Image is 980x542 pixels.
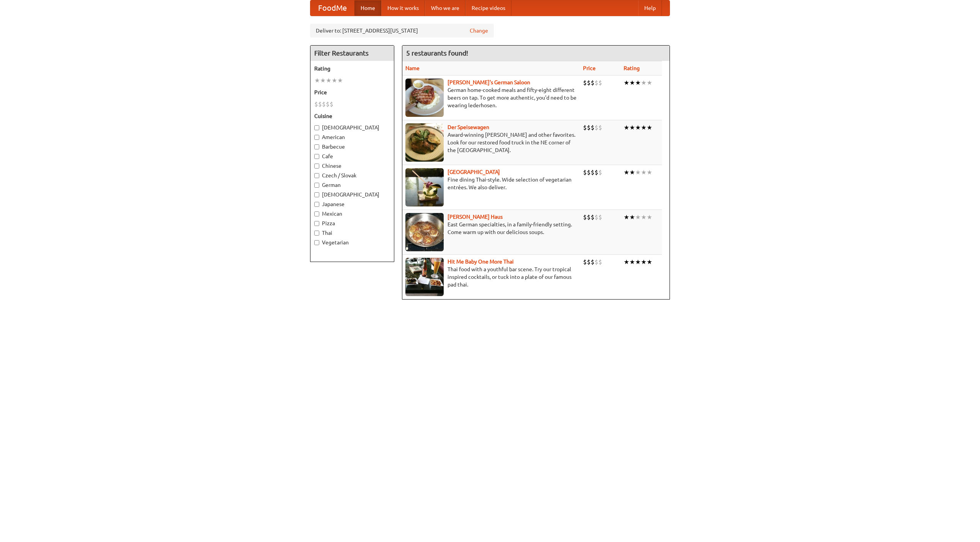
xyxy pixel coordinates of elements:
li: ★ [647,168,652,177]
li: ★ [641,213,647,221]
li: $ [587,123,591,132]
li: ★ [647,79,652,87]
li: ★ [635,79,641,87]
input: Vegetarian [314,240,319,245]
label: Mexican [314,210,390,218]
li: $ [595,79,598,87]
img: satay.jpg [405,168,444,206]
li: $ [595,258,598,266]
h5: Cuisine [314,112,390,120]
li: $ [591,79,595,87]
li: $ [598,123,602,132]
img: speisewagen.jpg [405,123,444,162]
li: ★ [629,168,635,177]
a: Who we are [425,0,465,16]
a: Hit Me Baby One More Thai [448,259,514,265]
a: Change [470,27,488,34]
label: Barbecue [314,143,390,151]
input: American [314,135,319,140]
p: German home-cooked meals and fifty-eight different beers on tap. To get more authentic, you'd nee... [405,86,577,109]
div: Deliver to: [STREET_ADDRESS][US_STATE] [310,24,494,38]
label: German [314,181,390,189]
li: ★ [629,258,635,266]
h4: Filter Restaurants [310,46,394,61]
li: ★ [624,258,629,266]
p: East German specialties, in a family-friendly setting. Come warm up with our delicious soups. [405,221,577,236]
li: $ [595,168,598,177]
li: $ [595,213,598,221]
h5: Rating [314,65,390,72]
label: Vegetarian [314,239,390,246]
li: ★ [624,168,629,177]
li: ★ [635,258,641,266]
img: babythai.jpg [405,258,444,296]
li: $ [587,79,591,87]
input: Barbecue [314,144,319,149]
a: Recipe videos [465,0,511,16]
p: Fine dining Thai-style. Wide selection of vegetarian entrées. We also deliver. [405,176,577,191]
input: [DEMOGRAPHIC_DATA] [314,125,319,130]
a: [PERSON_NAME]'s German Saloon [448,79,530,85]
li: ★ [647,123,652,132]
input: [DEMOGRAPHIC_DATA] [314,192,319,197]
li: $ [591,123,595,132]
li: ★ [635,123,641,132]
li: ★ [337,76,343,85]
a: [PERSON_NAME] Haus [448,214,503,220]
li: $ [583,213,587,221]
li: $ [314,100,318,108]
li: $ [587,168,591,177]
li: ★ [641,258,647,266]
p: Thai food with a youthful bar scene. Try our tropical inspired cocktails, or tuck into a plate of... [405,265,577,288]
li: $ [330,100,333,108]
li: ★ [641,123,647,132]
a: Rating [624,65,640,71]
li: $ [591,258,595,266]
li: $ [587,213,591,221]
b: Der Speisewagen [448,124,489,130]
label: American [314,133,390,141]
li: ★ [647,258,652,266]
li: ★ [635,213,641,221]
li: ★ [314,76,320,85]
p: Award-winning [PERSON_NAME] and other favorites. Look for our restored food truck in the NE corne... [405,131,577,154]
li: ★ [641,168,647,177]
li: ★ [629,123,635,132]
li: ★ [624,79,629,87]
a: [GEOGRAPHIC_DATA] [448,169,500,175]
a: Home [354,0,381,16]
img: kohlhaus.jpg [405,213,444,251]
a: Price [583,65,596,71]
li: $ [598,258,602,266]
label: Czech / Slovak [314,172,390,179]
label: Thai [314,229,390,237]
label: [DEMOGRAPHIC_DATA] [314,124,390,131]
li: $ [591,168,595,177]
a: Name [405,65,420,71]
input: Czech / Slovak [314,173,319,178]
label: Japanese [314,200,390,208]
li: ★ [629,79,635,87]
a: FoodMe [310,0,354,16]
input: Pizza [314,221,319,226]
input: Chinese [314,164,319,169]
label: [DEMOGRAPHIC_DATA] [314,191,390,198]
li: $ [583,258,587,266]
li: $ [598,168,602,177]
li: ★ [629,213,635,221]
li: ★ [624,123,629,132]
li: ★ [320,76,326,85]
li: ★ [332,76,337,85]
input: Japanese [314,202,319,207]
li: $ [583,168,587,177]
input: Cafe [314,154,319,159]
li: ★ [326,76,332,85]
input: Thai [314,231,319,236]
input: German [314,183,319,188]
ng-pluralize: 5 restaurants found! [406,49,468,57]
a: How it works [381,0,425,16]
li: $ [598,79,602,87]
